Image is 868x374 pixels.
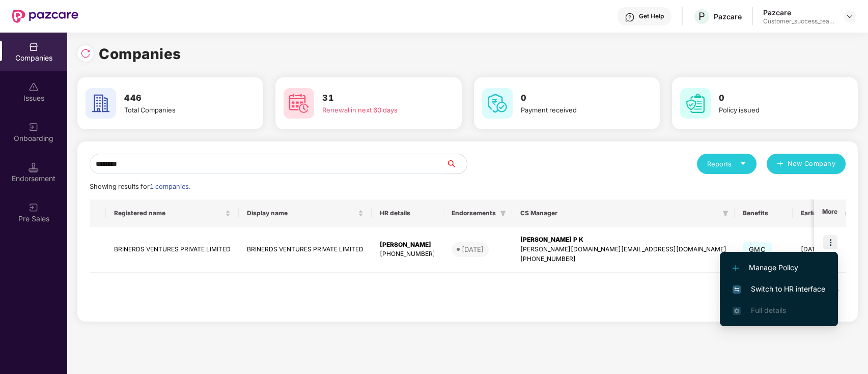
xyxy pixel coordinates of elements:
div: [PHONE_NUMBER] [380,249,435,259]
div: Customer_success_team_lead [763,17,834,25]
div: Total Companies [124,105,235,115]
span: New Company [788,159,836,169]
span: Switch to HR interface [733,283,825,295]
img: svg+xml;base64,PHN2ZyB4bWxucz0iaHR0cDovL3d3dy53My5vcmcvMjAwMC9zdmciIHdpZHRoPSI2MCIgaGVpZ2h0PSI2MC... [482,88,513,119]
td: BRINERDS VENTURES PRIVATE LIMITED [239,227,372,273]
span: Showing results for [90,183,190,190]
div: Renewal in next 60 days [322,105,433,115]
img: svg+xml;base64,PHN2ZyB4bWxucz0iaHR0cDovL3d3dy53My5vcmcvMjAwMC9zdmciIHdpZHRoPSI2MCIgaGVpZ2h0PSI2MC... [86,88,116,119]
img: svg+xml;base64,PHN2ZyB3aWR0aD0iMjAiIGhlaWdodD0iMjAiIHZpZXdCb3g9IjAgMCAyMCAyMCIgZmlsbD0ibm9uZSIgeG... [29,203,39,213]
span: Registered name [114,209,223,217]
span: search [446,160,467,168]
div: [PERSON_NAME] P K [520,235,726,245]
img: New Pazcare Logo [12,10,78,23]
img: svg+xml;base64,PHN2ZyB4bWxucz0iaHR0cDovL3d3dy53My5vcmcvMjAwMC9zdmciIHdpZHRoPSIxNi4zNjMiIGhlaWdodD... [733,307,741,315]
div: Reports [707,159,746,169]
img: svg+xml;base64,PHN2ZyBpZD0iSGVscC0zMngzMiIgeG1sbnM9Imh0dHA6Ly93d3cudzMub3JnLzIwMDAvc3ZnIiB3aWR0aD... [625,12,635,22]
th: Display name [239,199,372,227]
button: plusNew Company [767,154,846,174]
img: svg+xml;base64,PHN2ZyB4bWxucz0iaHR0cDovL3d3dy53My5vcmcvMjAwMC9zdmciIHdpZHRoPSI2MCIgaGVpZ2h0PSI2MC... [680,88,711,119]
div: Pazcare [714,12,742,21]
th: Benefits [735,199,793,227]
th: Earliest Renewal [793,199,858,227]
img: svg+xml;base64,PHN2ZyBpZD0iUmVsb2FkLTMyeDMyIiB4bWxucz0iaHR0cDovL3d3dy53My5vcmcvMjAwMC9zdmciIHdpZH... [80,48,91,59]
span: GMC [743,242,772,256]
div: [PERSON_NAME][DOMAIN_NAME][EMAIL_ADDRESS][DOMAIN_NAME] [520,245,726,254]
img: svg+xml;base64,PHN2ZyB4bWxucz0iaHR0cDovL3d3dy53My5vcmcvMjAwMC9zdmciIHdpZHRoPSIxMi4yMDEiIGhlaWdodD... [733,265,739,271]
img: svg+xml;base64,PHN2ZyB3aWR0aD0iMTQuNSIgaGVpZ2h0PSIxNC41IiB2aWV3Qm94PSIwIDAgMTYgMTYiIGZpbGw9Im5vbm... [29,162,39,172]
span: Manage Policy [733,262,825,273]
span: filter [720,207,731,219]
td: [DATE] [793,227,858,273]
th: HR details [372,199,443,227]
img: icon [823,235,837,249]
span: plus [777,160,783,168]
h3: 0 [719,92,829,105]
span: Display name [247,209,356,217]
th: More [814,199,846,227]
span: Full details [751,306,786,314]
span: filter [498,207,508,219]
img: svg+xml;base64,PHN2ZyB4bWxucz0iaHR0cDovL3d3dy53My5vcmcvMjAwMC9zdmciIHdpZHRoPSIxNiIgaGVpZ2h0PSIxNi... [733,285,741,294]
h3: 31 [322,92,433,105]
th: Registered name [106,199,239,227]
span: filter [722,210,729,216]
span: filter [500,210,506,216]
span: P [698,10,705,22]
img: svg+xml;base64,PHN2ZyBpZD0iRHJvcGRvd24tMzJ4MzIiIHhtbG5zPSJodHRwOi8vd3d3LnczLm9yZy8yMDAwL3N2ZyIgd2... [846,12,854,20]
div: [PHONE_NUMBER] [520,254,726,264]
span: 1 companies. [150,183,190,190]
div: [PERSON_NAME] [380,240,435,250]
div: Pazcare [763,8,834,17]
h3: 0 [521,92,631,105]
img: svg+xml;base64,PHN2ZyBpZD0iSXNzdWVzX2Rpc2FibGVkIiB4bWxucz0iaHR0cDovL3d3dy53My5vcmcvMjAwMC9zdmciIH... [29,82,39,92]
span: CS Manager [520,209,718,217]
img: svg+xml;base64,PHN2ZyBpZD0iQ29tcGFuaWVzIiB4bWxucz0iaHR0cDovL3d3dy53My5vcmcvMjAwMC9zdmciIHdpZHRoPS... [29,42,39,52]
h3: 446 [124,92,235,105]
span: caret-down [740,160,746,167]
h1: Companies [99,43,181,65]
button: search [446,154,467,174]
img: svg+xml;base64,PHN2ZyB3aWR0aD0iMjAiIGhlaWdodD0iMjAiIHZpZXdCb3g9IjAgMCAyMCAyMCIgZmlsbD0ibm9uZSIgeG... [29,122,39,132]
div: Get Help [639,12,664,20]
div: Policy issued [719,105,829,115]
td: BRINERDS VENTURES PRIVATE LIMITED [106,227,239,273]
div: [DATE] [462,244,484,254]
div: Payment received [521,105,631,115]
img: svg+xml;base64,PHN2ZyB4bWxucz0iaHR0cDovL3d3dy53My5vcmcvMjAwMC9zdmciIHdpZHRoPSI2MCIgaGVpZ2h0PSI2MC... [284,88,314,119]
span: Endorsements [452,209,496,217]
